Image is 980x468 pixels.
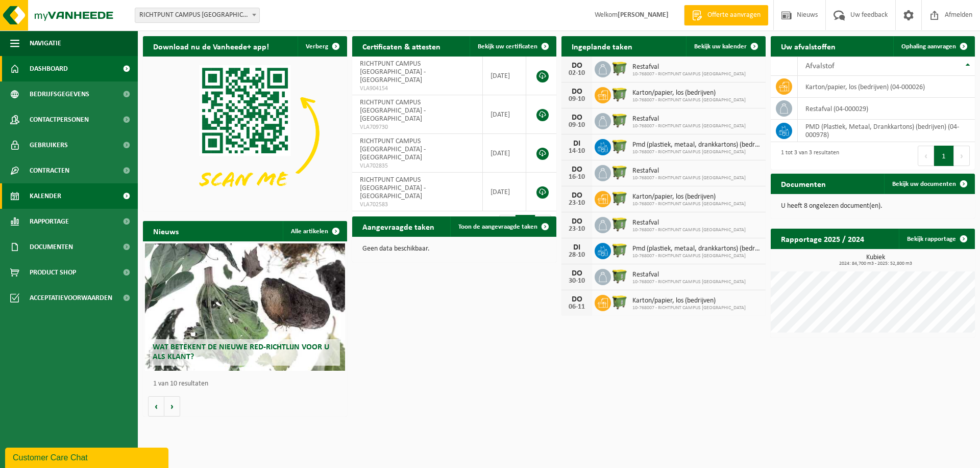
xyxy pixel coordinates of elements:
[567,191,587,200] div: DO
[567,304,587,311] div: 06-11
[611,112,628,129] img: WB-1100-HPE-GN-50
[632,219,746,227] span: Restafval
[884,174,974,194] a: Bekijk uw documenten
[283,221,346,241] a: Alle artikelen
[567,140,587,148] div: DI
[148,396,164,417] button: Vorige
[567,174,587,181] div: 16-10
[567,122,587,129] div: 09-10
[632,115,746,123] span: Restafval
[30,183,61,209] span: Kalender
[306,43,328,50] span: Verberg
[611,60,628,77] img: WB-1100-HPE-GN-50
[567,226,587,233] div: 23-10
[771,174,836,194] h2: Documenten
[30,285,112,311] span: Acceptatievoorwaarden
[360,162,475,170] span: VLA702835
[892,181,956,187] span: Bekijk uw documenten
[143,221,189,241] h2: Nieuws
[164,396,180,417] button: Volgende
[684,5,768,25] a: Offerte aanvragen
[632,149,761,155] span: 10-768007 - RICHTPUNT CAMPUS [GEOGRAPHIC_DATA]
[450,216,555,237] a: Toon de aangevraagde taken
[611,293,628,311] img: WB-1100-HPE-GN-50
[771,229,874,249] h2: Rapportage 2025 / 2024
[776,145,839,167] div: 1 tot 3 van 3 resultaten
[632,227,746,233] span: 10-768007 - RICHTPUNT CAMPUS [GEOGRAPHIC_DATA]
[470,36,555,57] a: Bekijk uw certificaten
[901,43,956,50] span: Ophaling aanvragen
[632,71,746,77] span: 10-768007 - RICHTPUNT CAMPUS [GEOGRAPHIC_DATA]
[632,175,746,181] span: 10-768007 - RICHTPUNT CAMPUS [GEOGRAPHIC_DATA]
[30,158,69,183] span: Contracten
[686,36,765,57] a: Bekijk uw kalender
[632,297,746,305] span: Karton/papier, los (bedrijven)
[478,43,537,50] span: Bekijk uw certificaten
[611,189,628,207] img: WB-1100-HPE-GN-50
[567,96,587,103] div: 09-10
[153,343,329,361] span: Wat betekent de nieuwe RED-richtlijn voor u als klant?
[567,166,587,174] div: DO
[360,137,426,161] span: RICHTPUNT CAMPUS [GEOGRAPHIC_DATA] - [GEOGRAPHIC_DATA]
[567,88,587,96] div: DO
[153,380,342,388] p: 1 van 10 resultaten
[618,11,669,19] strong: [PERSON_NAME]
[632,89,746,97] span: Karton/papier, los (bedrijven)
[30,31,61,56] span: Navigatie
[632,141,761,149] span: Pmd (plastiek, metaal, drankkartons) (bedrijven)
[352,216,445,236] h2: Aangevraagde taken
[30,56,68,81] span: Dashboard
[30,107,89,132] span: Contactpersonen
[483,57,526,95] td: [DATE]
[805,62,835,70] span: Afvalstof
[360,99,426,123] span: RICHTPUNT CAMPUS [GEOGRAPHIC_DATA] - [GEOGRAPHIC_DATA]
[694,43,747,50] span: Bekijk uw kalender
[567,70,587,77] div: 02-10
[561,36,643,56] h2: Ingeplande taken
[611,137,628,155] img: WB-1100-HPE-GN-50
[567,200,587,207] div: 23-10
[30,81,89,107] span: Bedrijfsgegevens
[143,57,347,209] img: Download de VHEPlus App
[918,146,934,166] button: Previous
[798,120,975,142] td: PMD (Plastiek, Metaal, Drankkartons) (bedrijven) (04-000978)
[362,245,546,253] p: Geen data beschikbaar.
[611,267,628,285] img: WB-1100-HPE-GN-50
[632,253,761,259] span: 10-768007 - RICHTPUNT CAMPUS [GEOGRAPHIC_DATA]
[567,269,587,278] div: DO
[567,295,587,304] div: DO
[567,62,587,70] div: DO
[632,245,761,253] span: Pmd (plastiek, metaal, drankkartons) (bedrijven)
[298,36,346,57] button: Verberg
[705,10,763,20] span: Offerte aanvragen
[567,252,587,259] div: 28-10
[632,193,746,201] span: Karton/papier, los (bedrijven)
[776,261,975,266] span: 2024: 84,700 m3 - 2025: 52,800 m3
[30,132,68,158] span: Gebruikers
[893,36,974,57] a: Ophaling aanvragen
[611,241,628,259] img: WB-1100-HPE-GN-50
[30,234,73,260] span: Documenten
[352,36,451,56] h2: Certificaten & attesten
[899,229,974,249] a: Bekijk rapportage
[483,173,526,211] td: [DATE]
[483,95,526,134] td: [DATE]
[567,148,587,155] div: 14-10
[632,97,746,103] span: 10-768007 - RICHTPUNT CAMPUS [GEOGRAPHIC_DATA]
[632,123,746,129] span: 10-768007 - RICHTPUNT CAMPUS [GEOGRAPHIC_DATA]
[632,167,746,175] span: Restafval
[458,224,537,230] span: Toon de aangevraagde taken
[483,134,526,173] td: [DATE]
[145,243,345,371] a: Wat betekent de nieuwe RED-richtlijn voor u als klant?
[798,76,975,98] td: karton/papier, los (bedrijven) (04-000026)
[135,8,259,22] span: RICHTPUNT CAMPUS OUDENAARDE
[360,176,426,200] span: RICHTPUNT CAMPUS [GEOGRAPHIC_DATA] - [GEOGRAPHIC_DATA]
[360,123,475,131] span: VLA709730
[611,215,628,233] img: WB-1100-HPE-GN-50
[771,36,846,56] h2: Uw afvalstoffen
[360,85,475,93] span: VLA904154
[954,146,970,166] button: Next
[567,278,587,285] div: 30-10
[360,201,475,209] span: VLA702583
[632,305,746,311] span: 10-768007 - RICHTPUNT CAMPUS [GEOGRAPHIC_DATA]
